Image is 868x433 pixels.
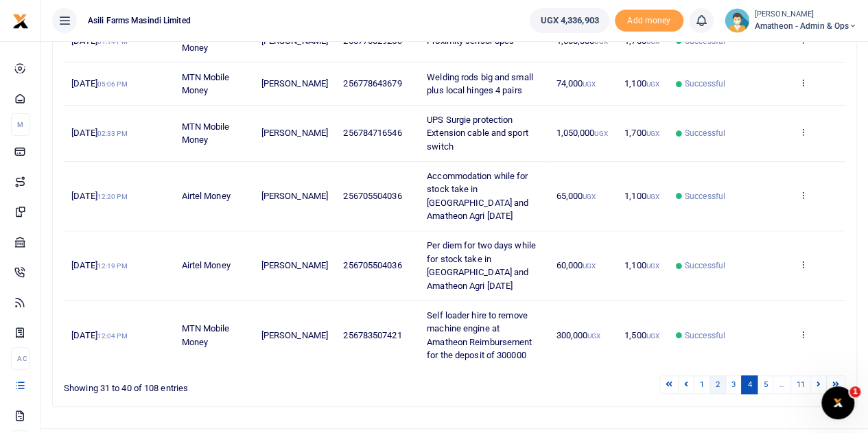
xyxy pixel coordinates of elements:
[556,128,607,138] span: 1,050,000
[530,8,609,33] a: UGX 4,336,903
[540,14,598,27] span: UGX 4,336,903
[646,80,659,88] small: UGX
[556,191,596,201] span: 65,000
[624,36,659,46] span: 1,700
[583,262,596,270] small: UGX
[594,38,607,45] small: UGX
[181,121,229,145] span: MTN Mobile Money
[71,128,127,138] span: [DATE]
[343,78,401,89] span: 256778643679
[583,193,596,200] small: UGX
[12,13,29,30] img: logo-small
[261,128,328,138] span: [PERSON_NAME]
[755,20,857,32] span: Amatheon - Admin & Ops
[725,8,857,33] a: profile-user [PERSON_NAME] Amatheon - Admin & Ops
[97,38,128,45] small: 01:14 PM
[64,374,384,395] div: Showing 31 to 40 of 108 entries
[741,375,758,394] a: 4
[97,262,128,270] small: 12:19 PM
[427,72,533,96] span: Welding rods big and small plus local hinges 4 pairs
[624,330,659,340] span: 1,500
[583,80,596,88] small: UGX
[615,14,683,25] a: Add money
[71,36,127,46] span: [DATE]
[71,191,127,201] span: [DATE]
[694,375,710,394] a: 1
[685,259,725,272] span: Successful
[556,36,607,46] span: 1,600,000
[556,330,600,340] span: 300,000
[181,323,229,347] span: MTN Mobile Money
[261,260,328,270] span: [PERSON_NAME]
[11,347,30,370] li: Ac
[624,260,659,270] span: 1,100
[261,36,328,46] span: [PERSON_NAME]
[685,190,725,202] span: Successful
[646,262,659,270] small: UGX
[709,375,726,394] a: 2
[821,386,854,419] iframe: Intercom live chat
[261,330,328,340] span: [PERSON_NAME]
[755,9,857,21] small: [PERSON_NAME]
[427,115,528,152] span: UPS Surgie protection Extension cable and sport switch
[97,130,128,137] small: 02:33 PM
[343,36,401,46] span: 256776629253
[97,80,128,88] small: 05:06 PM
[725,8,749,33] img: profile-user
[524,8,614,33] li: Wallet ballance
[12,15,29,25] a: logo-small logo-large logo-large
[261,78,328,89] span: [PERSON_NAME]
[757,375,773,394] a: 5
[427,36,514,46] span: Proximity sensor 8pcs
[343,128,401,138] span: 256784716546
[181,260,230,270] span: Airtel Money
[427,171,528,222] span: Accommodation while for stock take in [GEOGRAPHIC_DATA] and Amatheon Agri [DATE]
[343,260,401,270] span: 256705504036
[615,10,683,32] span: Add money
[97,193,128,200] small: 12:20 PM
[790,375,811,394] a: 11
[97,332,128,340] small: 12:04 PM
[181,191,230,201] span: Airtel Money
[427,240,536,291] span: Per diem for two days while for stock take in [GEOGRAPHIC_DATA] and Amatheon Agri [DATE]
[646,193,659,200] small: UGX
[71,330,127,340] span: [DATE]
[343,191,401,201] span: 256705504036
[587,332,600,340] small: UGX
[11,113,30,136] li: M
[181,72,229,96] span: MTN Mobile Money
[624,78,659,89] span: 1,100
[624,191,659,201] span: 1,100
[181,29,229,53] span: MTN Mobile Money
[685,329,725,342] span: Successful
[646,38,659,45] small: UGX
[556,78,596,89] span: 74,000
[594,130,607,137] small: UGX
[624,128,659,138] span: 1,700
[685,78,725,90] span: Successful
[615,10,683,32] li: Toup your wallet
[556,260,596,270] span: 60,000
[427,310,532,361] span: Self loader hire to remove machine engine at Amatheon Reimbursement for the deposit of 300000
[261,191,328,201] span: [PERSON_NAME]
[849,386,860,397] span: 1
[646,130,659,137] small: UGX
[646,332,659,340] small: UGX
[82,14,196,27] span: Asili Farms Masindi Limited
[71,78,127,89] span: [DATE]
[685,127,725,139] span: Successful
[725,375,742,394] a: 3
[71,260,127,270] span: [DATE]
[343,330,401,340] span: 256783507421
